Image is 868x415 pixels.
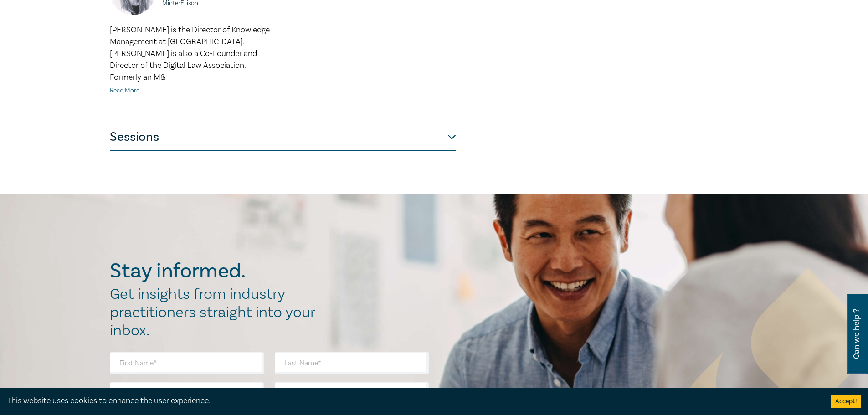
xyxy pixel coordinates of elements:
[110,382,264,404] input: Email Address*
[110,25,270,82] span: [PERSON_NAME] is the Director of Knowledge Management at [GEOGRAPHIC_DATA]. [PERSON_NAME] is also...
[110,259,325,283] h2: Stay informed.
[831,395,861,408] button: Accept cookies
[275,382,429,404] input: Organisation
[275,352,429,374] input: Last Name*
[7,395,817,407] div: This website uses cookies to enhance the user experience.
[110,285,325,340] h2: Get insights from industry practitioners straight into your inbox.
[110,123,456,151] button: Sessions
[852,299,861,369] span: Can we help ?
[110,352,264,374] input: First Name*
[110,87,139,95] a: Read More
